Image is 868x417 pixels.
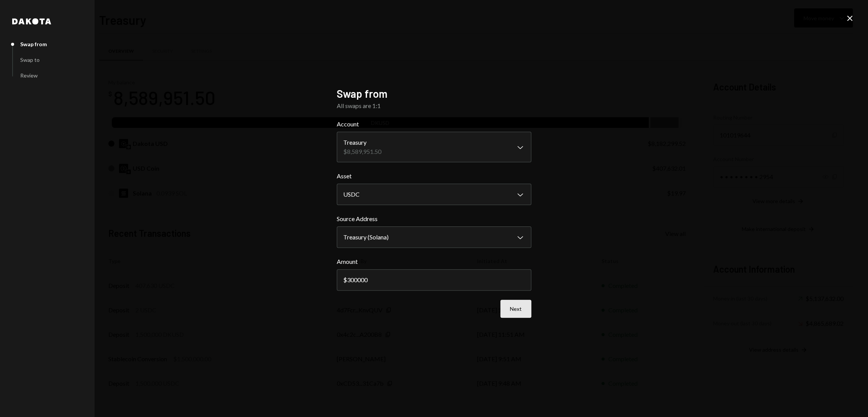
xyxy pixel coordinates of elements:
button: Source Address [337,226,531,248]
label: Source Address [337,214,531,223]
div: Swap from [20,41,47,47]
div: All swaps are 1:1 [337,101,531,110]
button: Next [500,300,531,318]
label: Asset [337,171,531,181]
div: Review [20,72,38,79]
button: Account [337,132,531,162]
h2: Swap from [337,86,531,101]
label: Account [337,120,531,129]
input: 0.00 [337,269,531,291]
button: Asset [337,184,531,205]
label: Amount [337,257,531,266]
div: Swap to [20,57,40,63]
div: $ [343,276,347,283]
